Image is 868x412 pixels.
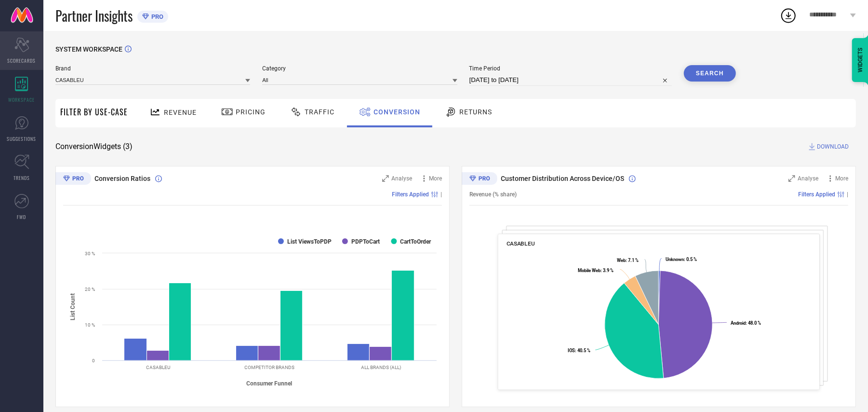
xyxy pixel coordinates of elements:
span: Filter By Use-Case [60,106,128,118]
text: 30 % [85,251,95,256]
span: Revenue (% share) [469,191,517,198]
span: Conversion [374,108,420,116]
svg: Zoom [788,175,795,182]
svg: Zoom [382,175,389,182]
span: SYSTEM WORKSPACE [55,45,122,53]
tspan: Android [731,320,746,326]
span: Customer Distribution Across Device/OS [501,175,624,182]
span: Conversion Widgets ( 3 ) [55,142,133,151]
tspan: Unknown [666,257,684,262]
input: Select time period [469,74,672,86]
div: Premium [462,172,497,187]
span: Filters Applied [392,191,429,198]
text: : 0.5 % [666,257,697,262]
text: 0 [92,358,95,363]
span: Conversion Ratios [94,175,150,182]
div: Premium [55,172,91,187]
span: More [835,175,848,182]
div: Open download list [780,7,797,24]
text: 20 % [85,287,95,292]
span: Brand [55,65,250,72]
span: Returns [459,108,492,116]
span: DOWNLOAD [817,142,849,151]
text: PDPToCart [351,238,380,245]
tspan: IOS [568,348,575,353]
span: CASABLEU [507,240,535,247]
text: : 7.1 % [617,258,639,263]
text: CASABLEU [146,365,170,370]
span: More [429,175,442,182]
span: PRO [149,13,163,20]
text: COMPETITOR BRANDS [244,365,294,370]
span: | [441,191,442,198]
span: | [847,191,848,198]
text: : 3.9 % [578,268,614,273]
span: Category [262,65,457,72]
span: Revenue [164,109,197,116]
span: Time Period [469,65,672,72]
text: : 48.0 % [731,320,761,326]
text: : 40.5 % [568,348,590,353]
tspan: Mobile Web [578,268,601,273]
span: WORKSPACE [9,96,35,103]
button: Search [684,65,736,82]
span: TRENDS [13,174,30,181]
span: Partner Insights [55,6,133,26]
span: Filters Applied [798,191,835,198]
span: Traffic [305,108,334,116]
text: 10 % [85,322,95,328]
tspan: List Count [69,293,76,320]
span: Analyse [798,175,818,182]
span: Analyse [391,175,412,182]
span: FWD [17,213,27,220]
span: Pricing [236,108,266,116]
span: SUGGESTIONS [7,135,37,142]
tspan: Web [617,258,626,263]
text: CartToOrder [400,238,431,245]
tspan: Consumer Funnel [247,380,293,387]
text: ALL BRANDS (ALL) [361,365,401,370]
span: SCORECARDS [8,57,36,64]
text: List ViewsToPDP [287,238,332,245]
